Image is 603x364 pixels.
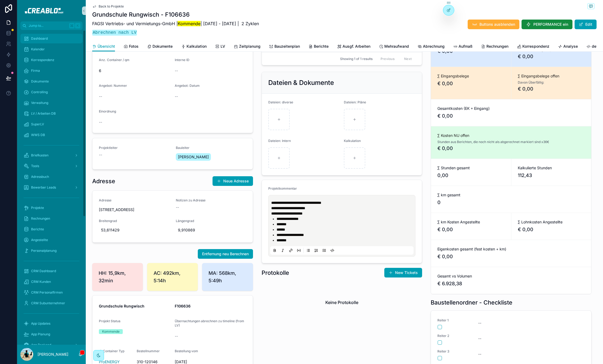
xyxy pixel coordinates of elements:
[437,199,585,206] span: 0
[20,172,83,182] a: Adressbuch
[92,30,137,36] code: Abrechnen nach LV
[176,198,246,202] span: Notizen zu Adresse
[175,319,244,327] span: Übernachtungen abrechnen zu timeline (from LV)
[20,235,83,245] a: Angestellte
[384,268,422,277] a: New Tickets
[175,349,198,353] span: Bestellung vom
[99,68,170,73] span: 6
[99,198,169,202] span: Adresse
[268,139,291,143] span: Dateien: Intern
[31,238,48,242] span: Angestellte
[31,185,56,190] span: Bewerber Leads
[76,24,80,28] span: K
[437,112,585,120] span: € 0,00
[478,351,481,357] div: --
[31,175,49,179] span: Adressbuch
[437,192,585,198] span: ∑ km gesamt
[437,219,504,225] span: ∑ km Kosten Angestellte
[437,80,504,87] span: € 0,00
[20,109,83,118] a: LV / Arbeiten DB
[20,130,83,140] a: WWS DB
[31,47,45,51] span: Kalender
[418,42,445,52] a: Abrechnung
[31,206,44,210] span: Projekte
[209,269,246,284] span: MA: 568km, 5:49h
[31,280,51,284] span: CRM Kunden
[99,58,129,62] span: Anz. Container / qm
[31,79,49,84] span: Dokumente
[20,21,83,30] button: Jump to...K
[20,203,83,213] a: Projekte
[437,253,585,260] span: € 0,00
[101,227,167,233] span: 53,611429
[99,109,116,113] span: Einordnung
[437,334,469,338] span: Reiter 2
[175,94,178,99] span: --
[437,106,585,111] span: Gesamtkosten (EK + Eingang)
[437,226,504,233] span: € 0,00
[20,214,83,223] a: Rechnungen
[268,100,293,104] span: Dateien: diverse
[99,207,169,212] p: [STREET_ADDRESS]
[558,42,578,52] a: Analyse
[20,288,83,297] a: CRM Personalfirmen
[308,42,329,52] a: Berichte
[31,343,51,347] span: App Backend
[175,58,189,62] span: Interne ID
[92,4,124,9] a: Back to Projekte
[20,298,83,308] a: CRM Subunternehmer
[92,11,259,18] h1: Grundschule Rungwisch - F106636
[31,101,48,105] span: Verwaltung
[215,42,225,52] a: LV
[99,349,124,353] span: @ Container Typ
[92,177,115,185] h1: Adresse
[175,333,178,339] span: --
[175,304,191,308] strong: F106636
[481,42,508,52] a: Rechnungen
[592,44,598,49] span: dev
[31,332,50,336] span: App Planung
[31,164,39,168] span: Tools
[98,44,115,49] span: Übersicht
[518,85,585,93] span: € 0,00
[187,44,207,49] span: Kalkulation
[268,78,334,87] h2: Dateien & Dokumente
[20,87,83,97] a: Controlling
[340,57,373,61] span: Showing 1 of 1 results
[20,277,83,287] a: CRM Kunden
[178,21,200,26] mark: Kommende
[31,58,54,62] span: Korrespondenz
[198,249,253,259] button: Entfernung neu Berechnen
[20,66,83,76] a: Firma
[20,34,83,43] a: Dashboard
[234,42,260,52] a: Zeitplanung
[20,246,83,256] a: Personalplanung
[175,84,200,88] span: Angebot: Datum
[137,349,160,353] span: Bestellnummer
[20,55,83,65] a: Korrespondenz
[213,176,253,186] button: Neue Adresse
[92,20,259,27] p: FAGSI Vertriebs- und Vermietungs-GmbH | | [DATE] - [DATE] | 2 Zyklen
[20,319,83,328] a: App Updates
[518,165,585,171] span: Kalkulierte Stunden
[31,111,56,116] span: LV / Arbeiten DB
[437,273,585,279] span: Gesamt vs Volumen
[178,227,244,233] span: 9,910869
[17,30,86,345] div: scrollable content
[431,299,512,306] h1: Baustellenordner - Checkliste
[92,42,115,52] a: Übersicht
[31,122,44,126] span: SuperLV
[181,42,207,52] a: Kalkulation
[344,139,361,143] span: Kalkulation
[423,44,445,49] span: Abrechnung
[202,251,249,257] span: Entfernung neu Berechnen
[268,186,297,190] span: Projektkommentar
[379,42,409,52] a: Mehraufwand
[518,226,585,233] span: € 0,00
[176,219,246,223] span: Längengrad
[437,172,504,179] span: 0,00
[129,44,139,49] span: Fotos
[325,299,358,306] h2: Keine Protokolle
[31,153,49,157] span: Briefkasten
[99,219,169,223] span: Breitengrad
